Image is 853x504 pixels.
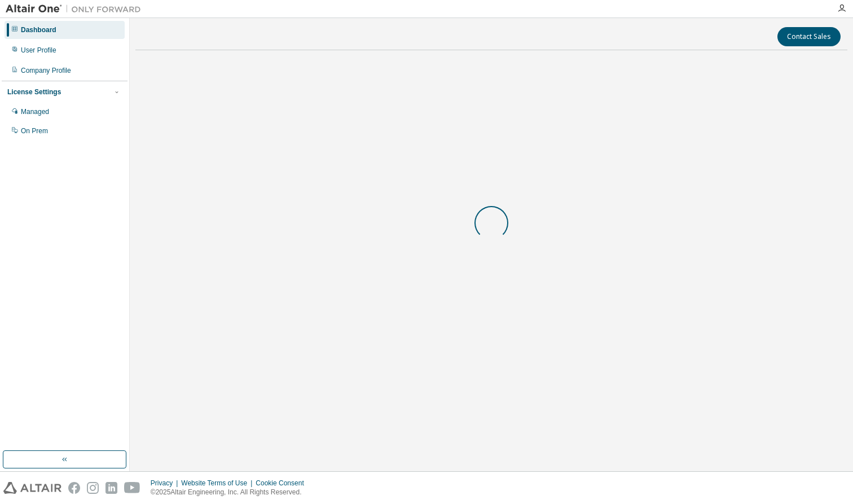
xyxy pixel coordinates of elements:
p: © 2025 Altair Engineering, Inc. All Rights Reserved. [151,488,311,497]
div: Website Terms of Use [181,479,256,488]
div: Cookie Consent [256,479,310,488]
img: youtube.svg [124,482,140,494]
div: Managed [21,107,49,116]
img: facebook.svg [68,482,80,494]
div: On Prem [21,126,48,135]
button: Contact Sales [777,27,841,46]
div: User Profile [21,46,56,55]
div: Company Profile [21,66,71,75]
img: Altair One [6,3,147,15]
div: License Settings [7,87,61,97]
img: instagram.svg [87,482,99,494]
img: linkedin.svg [105,482,117,494]
div: Dashboard [21,25,56,34]
img: altair_logo.svg [3,482,61,494]
div: Privacy [151,479,181,488]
